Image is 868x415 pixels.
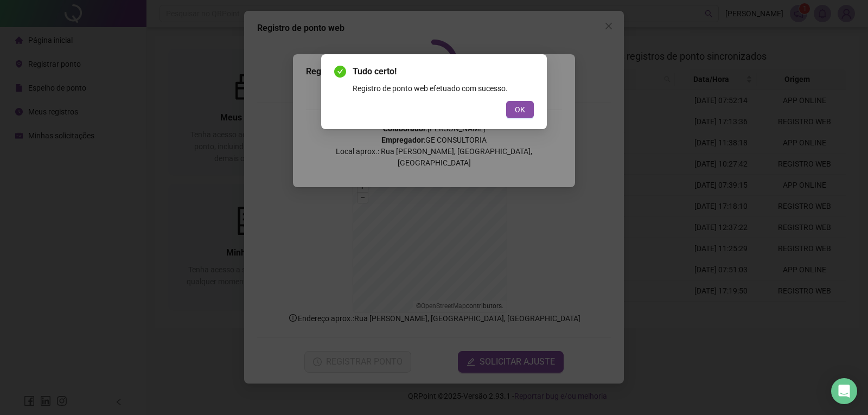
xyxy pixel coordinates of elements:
button: OK [506,101,534,118]
div: Registro de ponto web efetuado com sucesso. [353,82,534,94]
span: Tudo certo! [353,65,534,78]
div: Open Intercom Messenger [831,378,857,404]
span: check-circle [334,66,346,78]
span: OK [515,104,525,116]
